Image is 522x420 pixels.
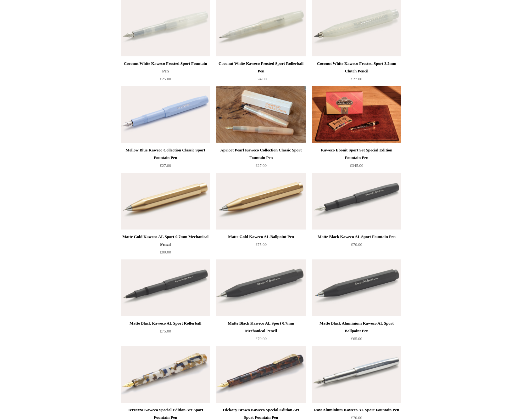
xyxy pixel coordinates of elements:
[121,320,210,345] a: Matte Black Kaweco AL Sport Rollerball £75.00
[160,250,171,254] span: £80.00
[314,320,400,335] div: Matte Black Aluminium Kaweco AL Sport Ballpoint Pen
[314,233,400,241] div: Matte Black Kaweco AL Sport Fountain Pen
[218,320,304,335] div: Matte Black Kaweco AL Sport 0.7mm Mechanical Pencil
[314,60,400,75] div: Coconut White Kaweco Frosted Sport 3.2mm Clutch Pencil
[216,173,306,230] a: Matte Gold Kaweco AL Ballpoint Pen Matte Gold Kaweco AL Ballpoint Pen
[121,86,210,143] a: Mellow Blue Kaweco Collection Classic Sport Fountain Pen Mellow Blue Kaweco Collection Classic Sp...
[122,146,208,162] div: Mellow Blue Kaweco Collection Classic Sport Fountain Pen
[121,173,210,230] a: Matte Gold Kaweco AL Sport 0.7mm Mechanical Pencil Matte Gold Kaweco AL Sport 0.7mm Mechanical Pe...
[218,233,304,241] div: Matte Gold Kaweco AL Ballpoint Pen
[121,346,210,403] img: Terrazzo Kaweco Special Edition Art Sport Fountain Pen
[312,173,401,230] img: Matte Black Kaweco AL Sport Fountain Pen
[216,233,306,259] a: Matte Gold Kaweco AL Ballpoint Pen £75.00
[216,320,306,345] a: Matte Black Kaweco AL Sport 0.7mm Mechanical Pencil £70.00
[350,163,363,168] span: £345.00
[216,259,306,316] img: Matte Black Kaweco AL Sport 0.7mm Mechanical Pencil
[314,146,400,162] div: Kaweco Ebonit Sport Set Special Edition Fountain Pen
[216,259,306,316] a: Matte Black Kaweco AL Sport 0.7mm Mechanical Pencil Matte Black Kaweco AL Sport 0.7mm Mechanical ...
[312,173,401,230] a: Matte Black Kaweco AL Sport Fountain Pen Matte Black Kaweco AL Sport Fountain Pen
[312,259,401,316] img: Matte Black Aluminium Kaweco AL Sport Ballpoint Pen
[312,346,401,403] img: Raw Aluminium Kaweco AL Sport Fountain Pen
[312,233,401,259] a: Matte Black Kaweco AL Sport Fountain Pen £70.00
[312,60,401,86] a: Coconut White Kaweco Frosted Sport 3.2mm Clutch Pencil £22.00
[255,163,267,168] span: £27.00
[314,406,400,414] div: Raw Aluminium Kaweco AL Sport Fountain Pen
[351,336,362,341] span: £65.00
[121,60,210,86] a: Coconut White Kaweco Frosted Sport Fountain Pen £25.00
[121,233,210,259] a: Matte Gold Kaweco AL Sport 0.7mm Mechanical Pencil £80.00
[121,259,210,316] img: Matte Black Kaweco AL Sport Rollerball
[312,146,401,172] a: Kaweco Ebonit Sport Set Special Edition Fountain Pen £345.00
[121,259,210,316] a: Matte Black Kaweco AL Sport Rollerball Matte Black Kaweco AL Sport Rollerball
[351,415,362,420] span: £70.00
[121,146,210,172] a: Mellow Blue Kaweco Collection Classic Sport Fountain Pen £27.00
[216,173,306,230] img: Matte Gold Kaweco AL Ballpoint Pen
[121,173,210,230] img: Matte Gold Kaweco AL Sport 0.7mm Mechanical Pencil
[122,60,208,75] div: Coconut White Kaweco Frosted Sport Fountain Pen
[122,233,208,248] div: Matte Gold Kaweco AL Sport 0.7mm Mechanical Pencil
[255,77,267,81] span: £24.00
[218,60,304,75] div: Coconut White Kaweco Frosted Sport Rollerball Pen
[216,146,306,172] a: Apricot Pearl Kaweco Collection Classic Sport Fountain Pen £27.00
[255,336,267,341] span: £70.00
[351,77,362,81] span: £22.00
[312,320,401,345] a: Matte Black Aluminium Kaweco AL Sport Ballpoint Pen £65.00
[122,320,208,327] div: Matte Black Kaweco AL Sport Rollerball
[216,60,306,86] a: Coconut White Kaweco Frosted Sport Rollerball Pen £24.00
[312,86,401,143] a: Kaweco Ebonit Sport Set Special Edition Fountain Pen Kaweco Ebonit Sport Set Special Edition Foun...
[216,346,306,403] img: Hickory Brown Kaweco Special Edition Art Sport Fountain Pen
[160,163,171,168] span: £27.00
[160,77,171,81] span: £25.00
[160,329,171,333] span: £75.00
[351,242,362,247] span: £70.00
[312,86,401,143] img: Kaweco Ebonit Sport Set Special Edition Fountain Pen
[255,242,267,247] span: £75.00
[312,346,401,403] a: Raw Aluminium Kaweco AL Sport Fountain Pen Raw Aluminium Kaweco AL Sport Fountain Pen
[216,86,306,143] a: Apricot Pearl Kaweco Collection Classic Sport Fountain Pen Apricot Pearl Kaweco Collection Classi...
[312,259,401,316] a: Matte Black Aluminium Kaweco AL Sport Ballpoint Pen Matte Black Aluminium Kaweco AL Sport Ballpoi...
[216,346,306,403] a: Hickory Brown Kaweco Special Edition Art Sport Fountain Pen Hickory Brown Kaweco Special Edition ...
[121,346,210,403] a: Terrazzo Kaweco Special Edition Art Sport Fountain Pen Terrazzo Kaweco Special Edition Art Sport ...
[121,86,210,143] img: Mellow Blue Kaweco Collection Classic Sport Fountain Pen
[216,86,306,143] img: Apricot Pearl Kaweco Collection Classic Sport Fountain Pen
[218,146,304,162] div: Apricot Pearl Kaweco Collection Classic Sport Fountain Pen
